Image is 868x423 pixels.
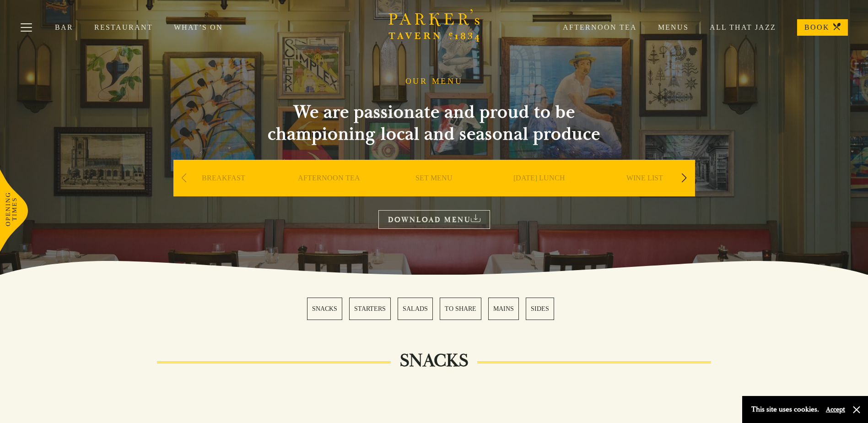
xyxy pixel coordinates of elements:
div: 1 / 9 [173,160,274,224]
div: 5 / 9 [594,160,695,224]
h2: SNACKS [391,350,477,372]
a: 3 / 6 [398,298,433,320]
a: [DATE] LUNCH [513,174,565,210]
div: 4 / 9 [489,160,590,224]
a: SET MENU [415,174,453,210]
div: 2 / 9 [279,160,379,224]
a: AFTERNOON TEA [298,174,360,210]
a: WINE LIST [626,174,663,210]
a: 4 / 6 [440,298,481,320]
a: 5 / 6 [488,298,519,320]
h2: We are passionate and proud to be championing local and seasonal produce [251,101,617,145]
div: Previous slide [178,168,190,188]
button: Accept [826,405,845,414]
button: Close and accept [852,405,861,414]
a: 6 / 6 [526,298,554,320]
a: DOWNLOAD MENU [378,210,490,229]
div: Next slide [678,168,690,188]
p: This site uses cookies. [751,403,819,416]
div: 3 / 9 [384,160,485,224]
a: 2 / 6 [349,298,391,320]
a: BREAKFAST [202,174,245,210]
a: 1 / 6 [307,298,342,320]
h1: OUR MENU [405,76,463,87]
